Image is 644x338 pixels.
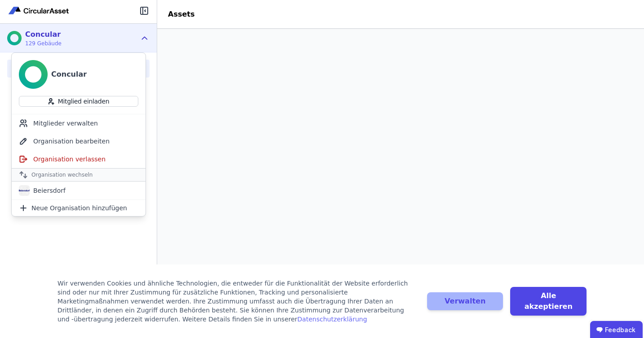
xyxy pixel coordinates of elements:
[31,204,127,212] span: Neue Organisation hinzufügen
[510,287,587,316] button: Alle akzeptieren
[12,168,146,182] div: Organisation wechseln
[157,9,205,20] div: Assets
[7,5,71,16] img: Concular
[19,60,48,89] img: Concular
[12,114,146,132] div: Mitglieder verwalten
[19,96,138,107] button: Mitglied einladen
[19,185,30,196] img: Beiersdorf
[427,292,503,310] button: Verwalten
[57,279,416,324] div: Wir verwenden Cookies und ähnliche Technologien, die entweder für die Funktionalität der Website ...
[51,69,87,80] div: Concular
[12,132,146,150] div: Organisation bearbeiten
[25,40,62,47] span: 129 Gebäude
[30,186,66,195] div: Beiersdorf
[7,31,22,45] img: Concular
[12,150,146,168] div: Organisation verlassen
[297,316,367,323] a: Datenschutzerklärung
[25,29,62,40] div: Concular
[157,29,644,338] iframe: retool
